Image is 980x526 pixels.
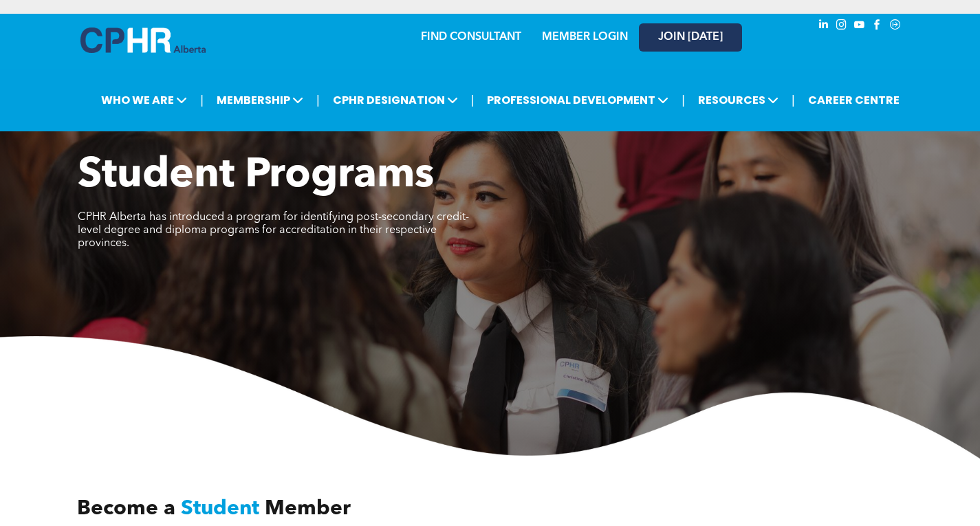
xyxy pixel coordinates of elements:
[265,498,351,519] span: Member
[181,498,259,519] span: Student
[694,87,783,113] span: RESOURCES
[852,17,867,36] a: youtube
[329,87,462,113] span: CPHR DESIGNATION
[483,87,673,113] span: PROFESSIONAL DEVELOPMENT
[682,86,685,114] li: |
[471,86,475,114] li: |
[78,155,434,197] span: Student Programs
[97,87,191,113] span: WHO WE ARE
[792,86,795,114] li: |
[658,31,723,44] span: JOIN [DATE]
[200,86,204,114] li: |
[888,17,903,36] a: Social network
[77,498,175,519] span: Become a
[816,17,831,36] a: linkedin
[316,86,320,114] li: |
[80,28,206,53] img: A blue and white logo for cp alberta
[639,23,742,52] a: JOIN [DATE]
[421,32,521,43] a: FIND CONSULTANT
[78,212,469,249] span: CPHR Alberta has introduced a program for identifying post-secondary credit-level degree and dipl...
[804,87,904,113] a: CAREER CENTRE
[213,87,307,113] span: MEMBERSHIP
[870,17,885,36] a: facebook
[542,32,628,43] a: MEMBER LOGIN
[834,17,849,36] a: instagram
